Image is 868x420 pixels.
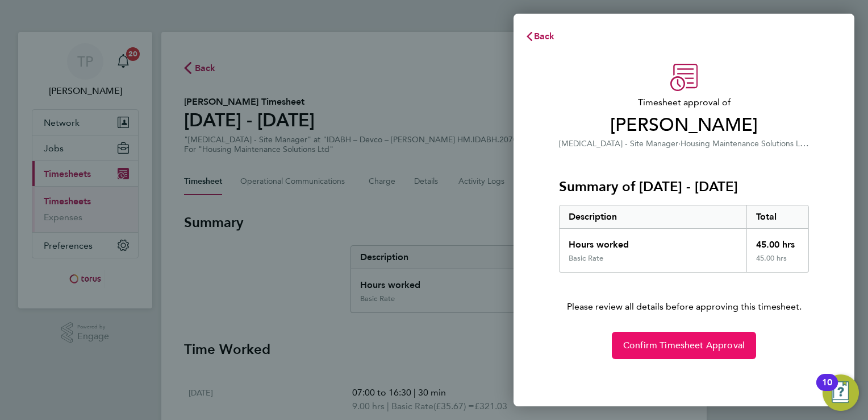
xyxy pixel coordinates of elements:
div: 45.00 hrs [746,254,809,272]
span: Back [534,31,555,42]
div: Summary of 22 - 28 Sep 2025 [559,205,809,273]
div: Basic Rate [569,254,603,263]
span: · [678,139,681,149]
span: Confirm Timesheet Approval [623,340,745,351]
span: Timesheet approval of [559,96,809,109]
div: 10 [822,382,832,397]
span: [PERSON_NAME] [559,114,809,137]
h3: Summary of [DATE] - [DATE] [559,178,809,196]
div: Description [560,205,746,228]
span: [MEDICAL_DATA] - Site Manager [559,139,678,149]
button: Confirm Timesheet Approval [612,332,756,359]
p: Please review all details before approving this timesheet. [545,273,823,314]
div: Total [746,205,809,228]
span: Housing Maintenance Solutions Ltd [681,138,809,149]
button: Back [514,25,566,48]
div: Hours worked [560,229,746,254]
button: Open Resource Center, 10 new notifications [823,374,859,411]
div: 45.00 hrs [746,229,809,254]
